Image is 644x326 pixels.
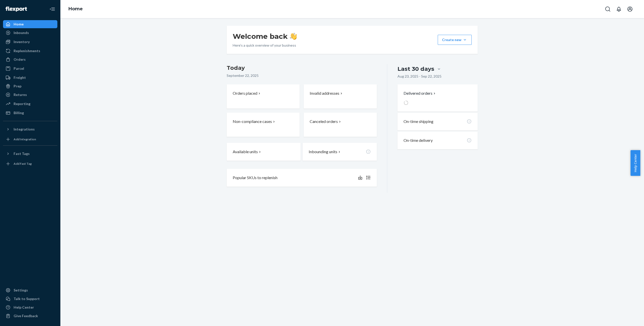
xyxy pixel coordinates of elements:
a: Home [68,6,83,12]
img: Flexport logo [6,7,27,12]
h1: Welcome back [233,32,297,41]
a: Inbounds [3,29,57,37]
ol: breadcrumbs [64,2,87,16]
a: Orders [3,55,57,63]
button: Close Navigation [47,4,57,14]
a: Add Integration [3,135,57,143]
a: Freight [3,74,57,82]
a: Help Center [3,303,57,311]
p: Inbounding units [309,149,337,155]
a: Home [3,20,57,28]
div: Reporting [14,101,30,106]
div: Prep [14,84,21,89]
div: Parcel [14,66,24,71]
a: Add Fast Tag [3,160,57,168]
a: Prep [3,82,57,90]
button: Canceled orders [304,113,377,137]
div: Last 30 days [397,65,434,73]
p: Popular SKUs to replenish [233,175,277,181]
div: Freight [14,75,26,80]
div: Add Integration [14,137,36,141]
p: Here’s a quick overview of your business [233,43,297,48]
button: Fast Tags [3,150,57,158]
button: Open account menu [625,4,635,14]
a: Settings [3,286,57,294]
a: Reporting [3,100,57,108]
div: Talk to Support [14,296,40,301]
a: Parcel [3,64,57,73]
div: Returns [14,92,27,97]
button: Delivered orders [404,90,436,96]
button: Open notifications [614,4,624,14]
div: Billing [14,110,24,115]
button: Give Feedback [3,312,57,320]
p: Invalid addresses [310,90,339,96]
button: Integrations [3,125,57,133]
p: Aug 23, 2025 - Sep 22, 2025 [397,74,441,79]
p: On-time shipping [404,119,433,124]
button: Non-compliance cases [227,113,300,137]
div: Inventory [14,39,30,44]
div: Settings [14,288,28,293]
div: Help Center [14,305,34,310]
a: Billing [3,109,57,117]
div: Fast Tags [14,151,30,156]
p: On-time delivery [404,138,433,143]
button: Available units [227,143,301,161]
p: Orders placed [233,90,257,96]
p: Non-compliance cases [233,119,272,124]
p: Canceled orders [310,119,338,124]
a: Replenishments [3,47,57,55]
div: Give Feedback [14,313,38,318]
a: Inventory [3,38,57,46]
button: Invalid addresses [304,84,377,109]
div: Home [14,22,24,27]
button: Inbounding units [303,143,377,161]
button: Orders placed [227,84,300,109]
div: Integrations [14,127,35,132]
button: Open Search Box [603,4,613,14]
button: Create new [438,35,472,45]
button: Talk to Support [3,295,57,303]
p: Available units [233,149,258,155]
img: hand-wave emoji [290,33,297,40]
div: Orders [14,57,26,62]
a: Returns [3,91,57,99]
h3: Today [227,64,377,72]
div: Replenishments [14,48,40,53]
div: Add Fast Tag [14,161,32,166]
button: Help Center [630,150,640,176]
div: Inbounds [14,30,29,35]
p: September 22, 2025 [227,73,377,78]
